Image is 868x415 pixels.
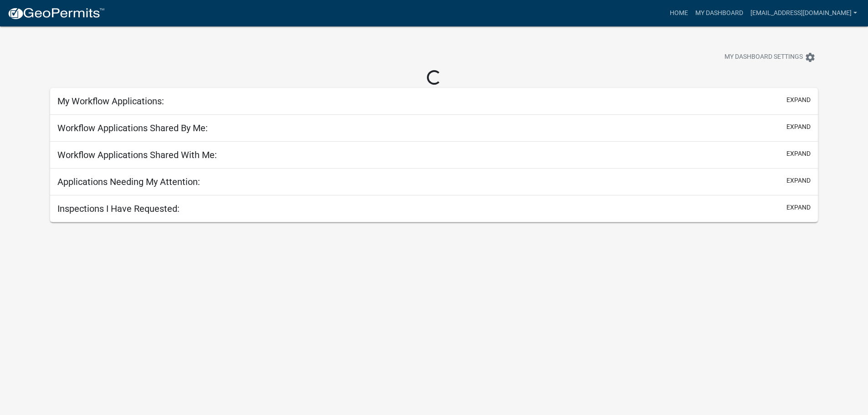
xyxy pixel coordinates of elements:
[57,96,164,107] h5: My Workflow Applications:
[786,95,811,105] button: expand
[786,149,811,159] button: expand
[692,5,747,22] a: My Dashboard
[786,176,811,185] button: expand
[57,149,217,160] h5: Workflow Applications Shared With Me:
[786,203,811,212] button: expand
[57,123,208,133] h5: Workflow Applications Shared By Me:
[57,176,200,187] h5: Applications Needing My Attention:
[717,48,823,66] button: My Dashboard Settingssettings
[666,5,692,22] a: Home
[57,203,180,214] h5: Inspections I Have Requested:
[805,52,816,63] i: settings
[786,122,811,132] button: expand
[747,5,861,22] a: [EMAIL_ADDRESS][DOMAIN_NAME]
[724,52,803,63] span: My Dashboard Settings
